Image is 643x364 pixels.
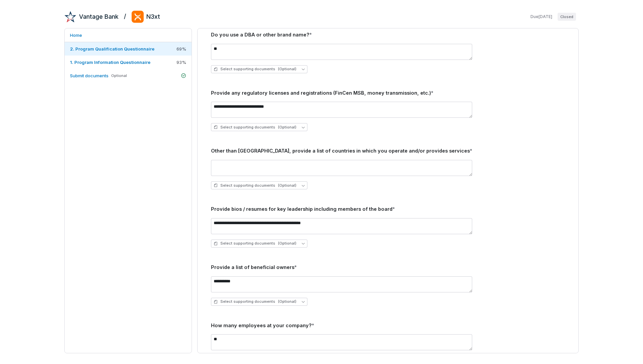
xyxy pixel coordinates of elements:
[176,46,186,52] span: 69 %
[278,125,296,130] span: (Optional)
[124,11,126,21] h2: /
[530,14,552,19] span: Due [DATE]
[70,73,109,78] span: Submit documents
[211,322,565,329] div: How many employees at your company?
[111,73,127,78] span: Optional
[278,67,296,72] span: (Optional)
[65,56,192,69] a: 1. Program Information Questionnaire93%
[214,299,296,304] span: Select supporting documents
[214,241,296,246] span: Select supporting documents
[65,69,192,82] a: Submit documentsOptional
[211,264,565,271] div: Provide a list of beneficial owners
[70,60,150,65] span: 1. Program Information Questionnaire
[146,12,160,21] h2: N3xt
[176,59,186,65] span: 93 %
[79,12,119,21] h2: Vantage Bank
[214,183,296,188] span: Select supporting documents
[278,183,296,188] span: (Optional)
[65,28,192,42] a: Home
[70,46,154,52] span: 2. Program Qualification Questionnaire
[558,13,576,21] span: Closed
[214,67,296,72] span: Select supporting documents
[278,241,296,246] span: (Optional)
[211,31,565,38] div: Do you use a DBA or other brand name?
[211,147,565,155] div: Other than [GEOGRAPHIC_DATA], provide a list of countries in which you operate and/or provides se...
[65,42,192,56] a: 2. Program Qualification Questionnaire69%
[211,205,565,213] div: Provide bios / resumes for key leadership including members of the board
[214,125,296,130] span: Select supporting documents
[278,299,296,304] span: (Optional)
[211,89,565,97] div: Provide any regulatory licenses and registrations (FinCen MSB, money transmission, etc.)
